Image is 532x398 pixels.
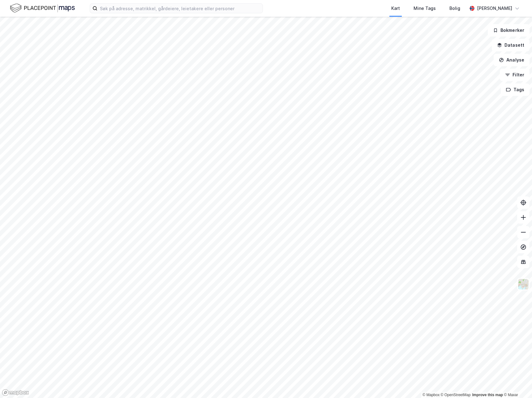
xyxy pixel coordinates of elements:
[441,393,471,397] a: OpenStreetMap
[500,69,530,81] button: Filter
[10,3,75,14] img: logo.f888ab2527a4732fd821a326f86c7f29.svg
[501,83,530,96] button: Tags
[472,393,503,397] a: Improve this map
[488,24,530,36] button: Bokmerker
[414,5,436,12] div: Mine Tags
[494,54,530,66] button: Analyse
[517,278,529,290] img: Z
[391,5,400,12] div: Kart
[2,389,29,396] a: Mapbox homepage
[423,393,440,397] a: Mapbox
[501,368,532,398] iframe: Chat Widget
[449,5,460,12] div: Bolig
[97,4,263,13] input: Søk på adresse, matrikkel, gårdeiere, leietakere eller personer
[492,39,530,51] button: Datasett
[477,5,512,12] div: [PERSON_NAME]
